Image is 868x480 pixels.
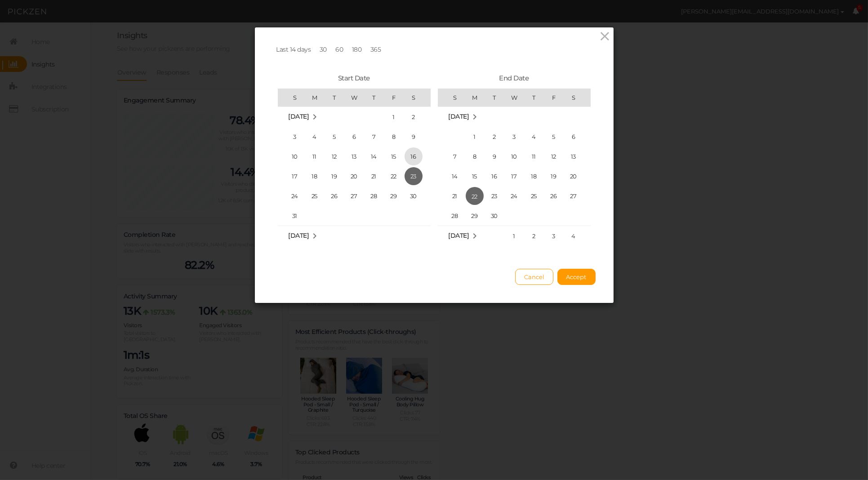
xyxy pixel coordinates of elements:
tr: Week 2 [438,147,591,166]
span: 4 [525,128,543,146]
span: 2 [485,128,503,146]
span: 1 [466,128,484,146]
th: M [465,89,485,107]
tr: Week 3 [278,147,431,166]
span: 28 [365,187,383,205]
td: Sunday September 21 2025 [438,186,465,206]
span: 26 [545,187,563,205]
tr: Week undefined [438,107,591,127]
td: Monday September 29 2025 [465,206,485,226]
th: F [544,89,564,107]
td: Friday August 15 2025 [384,147,404,166]
span: 5 [325,128,343,146]
td: Tuesday August 12 2025 [325,147,344,166]
span: 6 [565,128,583,146]
td: Tuesday September 9 2025 [485,147,504,166]
th: W [344,89,364,107]
span: 4 [306,128,324,146]
th: S [404,89,431,107]
span: 18 [525,167,543,185]
span: 20 [345,167,363,185]
tr: Week 5 [438,206,591,226]
td: September 2025 [278,226,431,246]
td: Wednesday August 27 2025 [344,186,364,206]
span: 1 [385,108,403,126]
th: T [364,89,384,107]
span: 1 [505,227,523,245]
span: 7 [446,147,464,165]
span: 29 [466,207,484,225]
span: 18 [306,167,324,185]
td: Monday September 22 2025 [465,186,485,206]
span: 8 [466,147,484,165]
span: 23 [405,167,423,185]
th: T [524,89,544,107]
td: Sunday September 7 2025 [438,147,465,166]
span: 30 [485,207,503,225]
tr: Week 4 [278,166,431,186]
th: S [564,89,591,107]
td: Thursday August 28 2025 [364,186,384,206]
span: 21 [365,167,383,185]
td: Thursday September 4 2025 [524,127,544,147]
span: 26 [325,187,343,205]
span: Accept [566,273,587,280]
span: 24 [286,187,304,205]
span: Last 14 days [276,45,311,53]
td: Wednesday September 17 2025 [504,166,524,186]
button: Accept [557,269,596,285]
span: 24 [505,187,523,205]
th: F [384,89,404,107]
td: Sunday August 24 2025 [278,186,305,206]
td: Friday September 26 2025 [544,186,564,206]
tr: Week 2 [278,127,431,147]
td: Saturday September 13 2025 [564,147,591,166]
td: Saturday August 16 2025 [404,147,431,166]
span: 3 [286,128,304,146]
a: 60 [332,42,347,57]
span: 27 [565,187,583,205]
td: Tuesday August 5 2025 [325,127,344,147]
span: 25 [525,187,543,205]
span: 30 [405,187,423,205]
tr: Week 1 [278,107,431,127]
td: Monday September 15 2025 [465,166,485,186]
td: Sunday August 10 2025 [278,147,305,166]
td: Saturday August 2 2025 [404,107,431,127]
td: Friday August 1 2025 [384,107,404,127]
td: Wednesday September 10 2025 [504,147,524,166]
span: 2 [525,227,543,245]
td: Saturday August 9 2025 [404,127,431,147]
span: 10 [286,147,304,165]
span: 15 [385,147,403,165]
td: Monday September 8 2025 [465,147,485,166]
td: Tuesday September 16 2025 [485,166,504,186]
span: 15 [466,167,484,185]
td: Monday August 25 2025 [305,186,325,206]
td: Wednesday October 1 2025 [504,226,524,246]
td: Thursday August 21 2025 [364,166,384,186]
th: T [485,89,504,107]
span: 11 [306,147,324,165]
td: September 2025 [438,107,591,127]
tr: Week 4 [438,186,591,206]
td: Saturday September 20 2025 [564,166,591,186]
span: 22 [385,167,403,185]
td: Wednesday August 6 2025 [344,127,364,147]
span: 9 [485,147,503,165]
td: Wednesday September 3 2025 [504,127,524,147]
button: Cancel [515,269,553,285]
span: 3 [545,227,563,245]
th: W [504,89,524,107]
span: 7 [365,128,383,146]
span: [DATE] [289,231,309,240]
td: Friday August 8 2025 [384,127,404,147]
td: Saturday August 30 2025 [404,186,431,206]
span: [DATE] [449,231,469,240]
span: 11 [525,147,543,165]
td: Monday August 18 2025 [305,166,325,186]
span: [DATE] [449,112,469,120]
td: Tuesday August 26 2025 [325,186,344,206]
td: Tuesday August 19 2025 [325,166,344,186]
span: 13 [565,147,583,165]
